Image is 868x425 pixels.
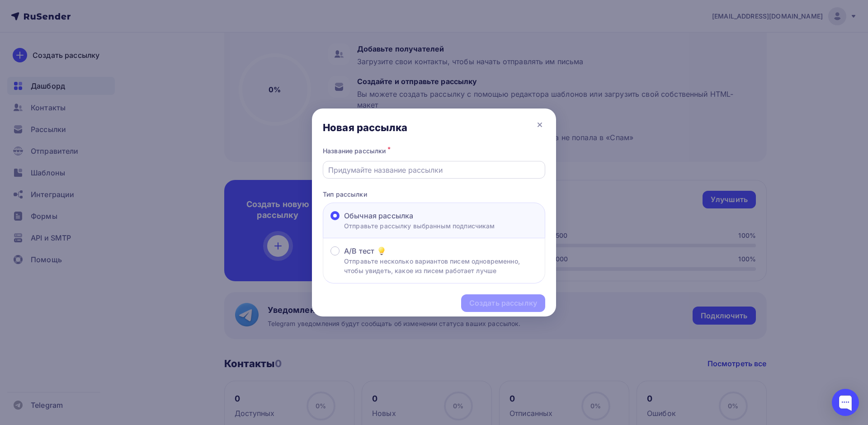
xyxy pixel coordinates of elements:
input: Придумайте название рассылки [328,165,540,175]
span: Обычная рассылка [344,210,413,221]
p: Отправьте несколько вариантов писем одновременно, чтобы увидеть, какое из писем работает лучше [344,256,538,275]
p: Отправьте рассылку выбранным подписчикам [344,221,495,231]
div: Новая рассылка [323,121,407,134]
p: Тип рассылки [323,189,545,199]
span: A/B тест [344,246,374,256]
div: Название рассылки [323,145,545,157]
